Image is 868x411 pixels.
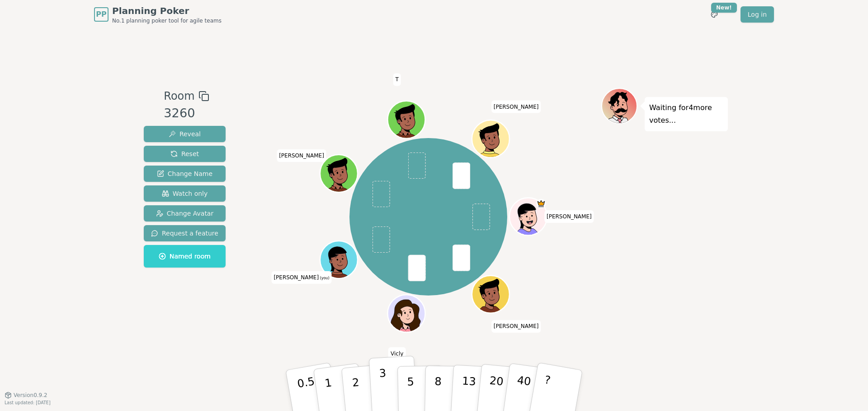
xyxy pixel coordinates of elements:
button: Click to change your avatar [321,242,356,277]
button: Reset [144,146,226,162]
a: PPPlanning PokerNo.1 planning poker tool for agile teams [94,5,222,24]
span: Click to change your name [544,210,594,223]
span: Click to change your name [388,347,406,360]
a: Log in [741,6,774,23]
button: New! [706,6,722,23]
button: Version0.9.2 [5,392,47,399]
span: Request a feature [151,229,218,238]
button: Named room [144,245,226,268]
span: Reset [170,149,199,158]
div: 3260 [164,104,209,123]
button: Watch only [144,185,226,202]
span: Click to change your name [277,149,326,162]
span: PP [96,9,106,20]
button: Change Name [144,166,226,182]
span: No.1 planning poker tool for agile teams [112,17,222,24]
span: Click to change your name [393,74,401,86]
span: Click to change your name [491,320,541,333]
span: Room [164,88,194,104]
span: Change Avatar [156,209,214,218]
span: Gary is the host [536,199,546,208]
button: Change Avatar [144,205,226,222]
span: Change Name [157,169,212,178]
span: Click to change your name [271,271,331,284]
span: Last updated: [DATE] [5,400,51,405]
p: Waiting for 4 more votes... [649,102,723,127]
span: Planning Poker [112,5,222,17]
span: Click to change your name [491,101,541,113]
span: Named room [159,252,211,261]
span: Reveal [169,129,201,139]
button: Reveal [144,126,226,142]
span: Version 0.9.2 [14,392,47,399]
span: (you) [319,276,330,280]
div: New! [711,3,737,13]
button: Request a feature [144,225,226,241]
span: Watch only [162,189,208,198]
